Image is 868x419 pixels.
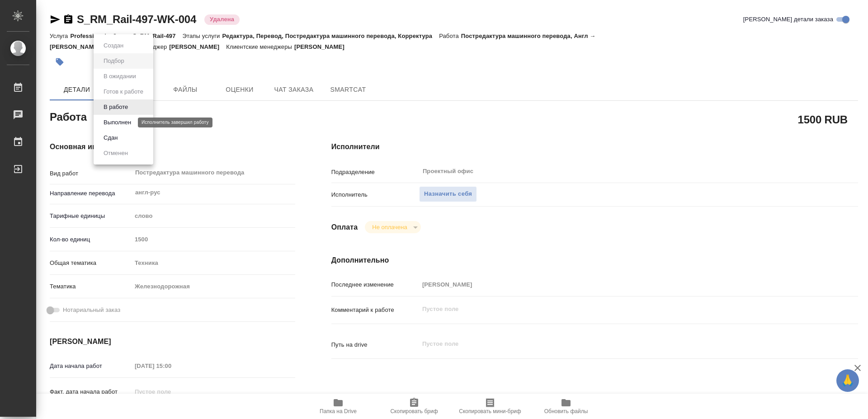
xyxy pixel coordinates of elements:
[101,148,131,158] button: Отменен
[101,56,127,66] button: Подбор
[101,41,126,51] button: Создан
[101,102,131,112] button: В работе
[101,71,139,81] button: В ожидании
[101,118,134,127] button: Выполнен
[101,87,146,97] button: Готов к работе
[101,133,120,143] button: Сдан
